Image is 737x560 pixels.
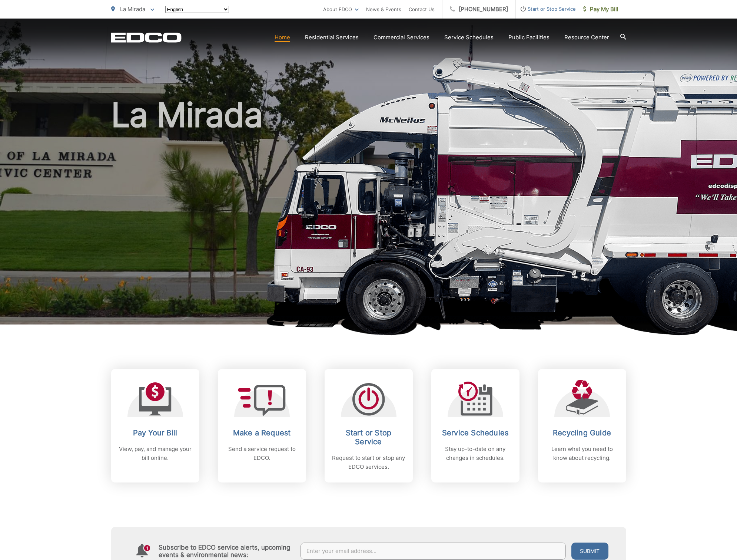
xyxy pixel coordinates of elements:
[431,369,519,482] a: Service Schedules Stay up-to-date on any changes in schedules.
[366,5,401,14] a: News & Events
[571,543,608,560] button: Submit
[165,6,229,13] select: Select a language
[111,369,199,482] a: Pay Your Bill View, pay, and manage your bill online.
[564,33,609,42] a: Resource Center
[225,445,299,462] p: Send a service request to EDCO.
[538,369,626,482] a: Recycling Guide Learn what you need to know about recycling.
[275,33,290,42] a: Home
[111,96,626,331] h1: La Mirada
[545,428,619,437] h2: Recycling Guide
[305,33,359,42] a: Residential Services
[545,445,619,462] p: Learn what you need to know about recycling.
[332,428,405,446] h2: Start or Stop Service
[301,543,566,560] input: Enter your email address...
[439,428,512,437] h2: Service Schedules
[323,5,359,14] a: About EDCO
[332,454,405,471] p: Request to start or stop any EDCO services.
[409,5,435,14] a: Contact Us
[374,33,429,42] a: Commercial Services
[111,32,182,43] a: EDCD logo. Return to the homepage.
[218,369,306,482] a: Make a Request Send a service request to EDCO.
[119,445,192,462] p: View, pay, and manage your bill online.
[159,544,293,559] h4: Subscribe to EDCO service alerts, upcoming events & environmental news:
[119,428,192,437] h2: Pay Your Bill
[583,5,618,14] span: Pay My Bill
[225,428,299,437] h2: Make a Request
[508,33,550,42] a: Public Facilities
[444,33,494,42] a: Service Schedules
[439,445,512,462] p: Stay up-to-date on any changes in schedules.
[120,6,145,13] span: La Mirada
